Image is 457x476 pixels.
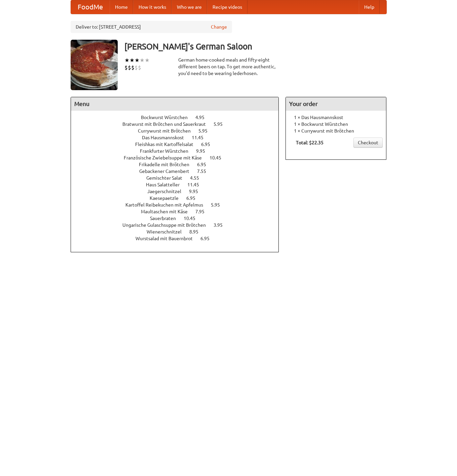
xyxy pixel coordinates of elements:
a: Bockwurst Würstchen 4.95 [141,115,217,120]
a: How it works [133,0,172,14]
li: ★ [140,57,145,64]
span: Das Hausmannskost [142,135,191,140]
div: German home-cooked meals and fifty-eight different beers on tap. To get more authentic, you'd nee... [178,57,279,77]
li: ★ [129,57,135,64]
span: 7.95 [195,209,211,214]
a: Wurstsalad mit Bauernbrot 6.95 [136,236,222,241]
a: Who we are [172,0,207,14]
a: Kaesepaetzle 6.95 [150,195,208,201]
span: Französische Zwiebelsuppe mit Käse [124,155,208,160]
span: 9.95 [189,189,205,194]
h4: Menu [71,97,279,111]
a: FoodMe [71,0,110,14]
a: Currywurst mit Brötchen 5.95 [138,128,220,134]
span: Wienerschnitzel [147,229,188,234]
span: 10.45 [184,216,202,221]
span: Sauerbraten [150,216,183,221]
li: 1 × Currywurst mit Brötchen [289,127,383,134]
a: Bratwurst mit Brötchen und Sauerkraut 5.95 [122,121,235,127]
a: Sauerbraten 10.45 [150,216,208,221]
span: Maultaschen mit Käse [141,209,194,214]
span: Frikadelle mit Brötchen [139,162,196,167]
span: 4.95 [195,115,211,120]
a: Gebackener Camenbert 7.55 [139,169,219,174]
li: ★ [145,57,150,64]
a: Help [359,0,380,14]
li: $ [131,64,135,71]
h3: [PERSON_NAME]'s German Saloon [124,40,387,53]
a: Wienerschnitzel 8.95 [147,229,211,234]
a: Fleishkas mit Kartoffelsalat 6.95 [135,142,223,147]
span: Fleishkas mit Kartoffelsalat [135,142,200,147]
li: 1 × Bockwurst Würstchen [289,121,383,127]
span: Kartoffel Reibekuchen mit Apfelmus [125,202,210,208]
h4: Your order [286,97,386,111]
span: Ungarische Gulaschsuppe mit Brötchen [122,222,213,228]
span: 6.95 [197,162,213,167]
a: Haus Salatteller 11.45 [146,182,212,187]
span: 10.45 [210,155,228,160]
span: 11.45 [187,182,206,187]
span: 7.55 [197,169,213,174]
span: 3.95 [214,222,229,228]
img: angular.jpg [71,40,118,90]
a: Französische Zwiebelsuppe mit Käse 10.45 [124,155,234,160]
span: Bratwurst mit Brötchen und Sauerkraut [122,121,213,127]
a: Frikadelle mit Brötchen 6.95 [139,162,219,167]
a: Ungarische Gulaschsuppe mit Brötchen 3.95 [122,222,235,228]
li: $ [138,64,141,71]
b: Total: $22.35 [296,140,323,145]
span: Wurstsalad mit Bauernbrot [136,236,199,241]
a: Gemischter Salat 4.55 [146,175,212,181]
a: Change [211,24,227,30]
span: 6.95 [200,236,216,241]
li: ★ [124,57,129,64]
span: 5.95 [198,128,214,134]
span: 4.55 [190,175,206,181]
span: 8.95 [189,229,205,234]
span: Gemischter Salat [146,175,189,181]
a: Checkout [353,138,383,148]
li: $ [135,64,138,71]
span: 11.45 [192,135,210,140]
span: 5.95 [211,202,227,208]
span: Frankfurter Würstchen [140,148,195,154]
a: Maultaschen mit Käse 7.95 [141,209,217,214]
li: 1 × Das Hausmannskost [289,114,383,121]
a: Recipe videos [207,0,247,14]
span: Bockwurst Würstchen [141,115,194,120]
span: Haus Salatteller [146,182,186,187]
div: Deliver to: [STREET_ADDRESS] [71,21,232,33]
span: Currywurst mit Brötchen [138,128,197,134]
li: $ [124,64,128,71]
span: Jaegerschnitzel [147,189,188,194]
span: Kaesepaetzle [150,195,185,201]
li: $ [128,64,131,71]
a: Kartoffel Reibekuchen mit Apfelmus 5.95 [125,202,232,208]
li: ★ [135,57,140,64]
span: 6.95 [201,142,217,147]
span: Gebackener Camenbert [139,169,196,174]
a: Frankfurter Würstchen 9.95 [140,148,218,154]
span: 6.95 [186,195,202,201]
a: Das Hausmannskost 11.45 [142,135,216,140]
a: Jaegerschnitzel 9.95 [147,189,211,194]
span: 9.95 [196,148,212,154]
a: Home [110,0,133,14]
span: 5.95 [214,121,229,127]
